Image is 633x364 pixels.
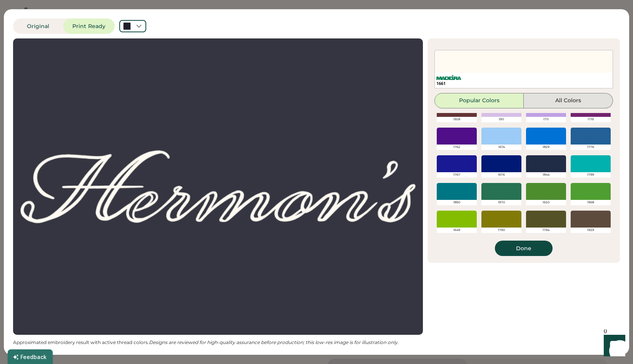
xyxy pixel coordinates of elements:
[571,145,611,150] div: 1776
[571,228,611,233] div: 1929
[571,117,611,122] div: 1719
[437,228,477,233] div: 1649
[13,18,63,34] button: Original
[571,172,611,178] div: 1799
[481,117,521,122] div: 1911
[495,241,553,256] button: Done
[571,200,611,205] div: 1968
[437,117,477,122] div: 1958
[481,145,521,150] div: 1674
[526,200,566,205] div: 1650
[481,172,521,178] div: 1676
[481,228,521,233] div: 1790
[437,145,477,150] div: 1762
[436,81,611,86] div: 1661
[481,200,521,205] div: 1970
[526,172,566,178] div: 1844
[526,117,566,122] div: 1711
[596,329,630,362] iframe: Front Chat
[437,172,477,178] div: 1767
[63,18,115,34] button: Print Ready
[526,145,566,150] div: 1829
[436,75,461,80] img: Madeira%20Logo.svg
[437,200,477,205] div: 1890
[149,339,399,345] em: Designs are reviewed for high-quality assurance before production; this low-res image is for illu...
[13,339,423,346] div: Approximated embroidery result with active thread colors.
[526,228,566,233] div: 1794
[434,93,524,108] button: Popular Colors
[524,93,613,108] button: All Colors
